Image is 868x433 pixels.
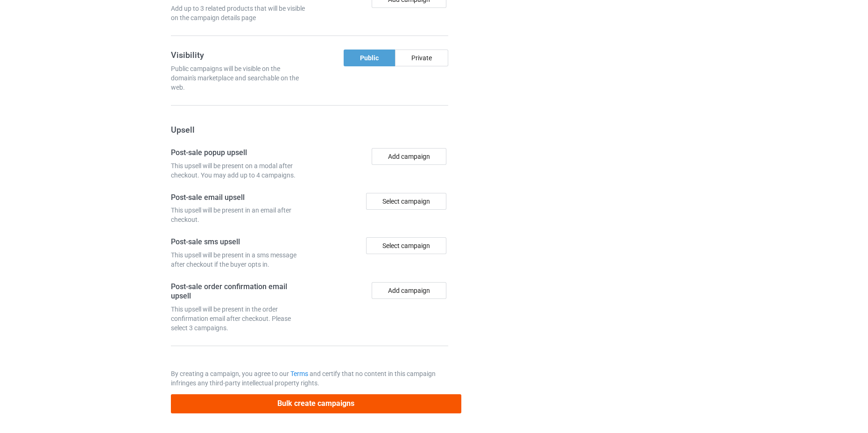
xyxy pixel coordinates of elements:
[171,193,306,203] h4: Post-sale email upsell
[171,64,306,92] div: Public campaigns will be visible on the domain's marketplace and searchable on the web.
[366,193,446,210] div: Select campaign
[171,250,306,269] div: This upsell will be present in a sms message after checkout if the buyer opts in.
[290,370,308,377] a: Terms
[171,4,306,22] div: Add up to 3 related products that will be visible on the campaign details page
[171,237,306,247] h4: Post-sale sms upsell
[372,282,446,299] button: Add campaign
[171,148,306,158] h4: Post-sale popup upsell
[395,50,448,66] div: Private
[366,237,446,254] div: Select campaign
[171,394,461,413] button: Bulk create campaigns
[344,50,395,66] div: Public
[171,305,306,333] div: This upsell will be present in the order confirmation email after checkout. Please select 3 campa...
[171,124,448,135] h3: Upsell
[372,148,446,165] button: Add campaign
[171,282,306,301] h4: Post-sale order confirmation email upsell
[171,206,306,224] div: This upsell will be present in an email after checkout.
[171,50,306,60] h3: Visibility
[171,161,306,180] div: This upsell will be present on a modal after checkout. You may add up to 4 campaigns.
[171,369,448,388] p: By creating a campaign, you agree to our and certify that no content in this campaign infringes a...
